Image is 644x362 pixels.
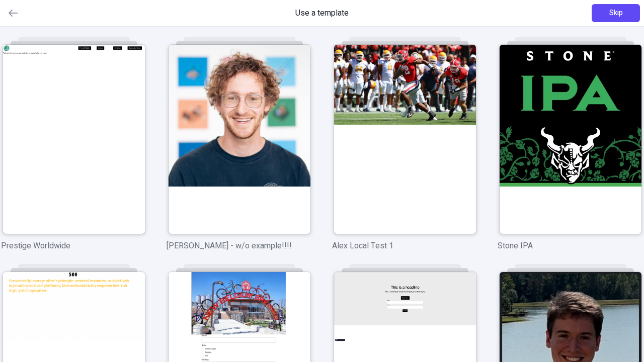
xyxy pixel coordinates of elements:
p: [PERSON_NAME] - w/o example!!!! [167,240,312,252]
span: Use a template [295,7,349,19]
button: Skip [592,4,640,22]
p: Prestige Worldwide [1,240,146,252]
p: Stone IPA [498,240,643,252]
span: Skip [609,8,623,19]
p: Alex Local Test 1 [332,240,477,252]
